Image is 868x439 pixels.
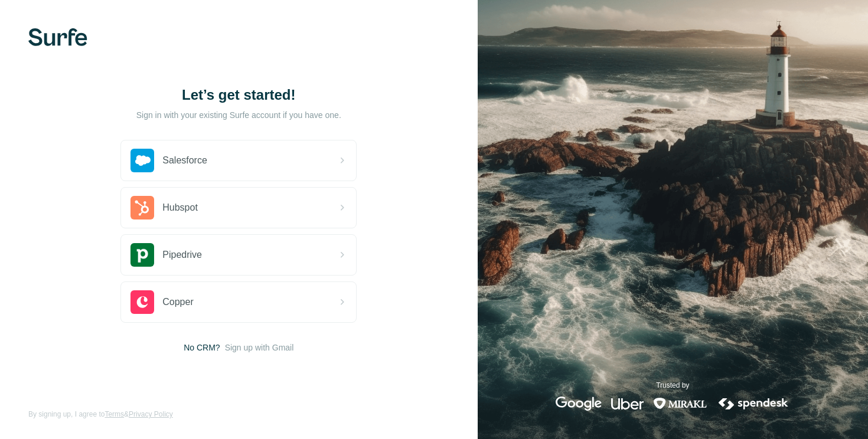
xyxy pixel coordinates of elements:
[556,397,602,411] img: google's logo
[129,410,173,418] a: Privacy Policy
[162,248,202,262] span: Pipedrive
[120,86,357,104] h1: Let’s get started!
[162,201,198,215] span: Hubspot
[611,397,644,411] img: uber's logo
[162,153,207,168] span: Salesforce
[130,149,154,172] img: salesforce's logo
[105,410,124,418] a: Terms
[28,28,87,46] img: Surfe's logo
[653,397,707,411] img: mirakl's logo
[225,342,294,353] button: Sign up with Gmail
[184,342,220,353] span: No CRM?
[136,109,341,121] p: Sign in with your existing Surfe account if you have one.
[717,397,790,411] img: spendesk's logo
[130,196,154,219] img: hubspot's logo
[130,290,154,314] img: copper's logo
[656,380,689,391] p: Trusted by
[130,243,154,267] img: pipedrive's logo
[162,295,193,309] span: Copper
[28,409,173,420] span: By signing up, I agree to &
